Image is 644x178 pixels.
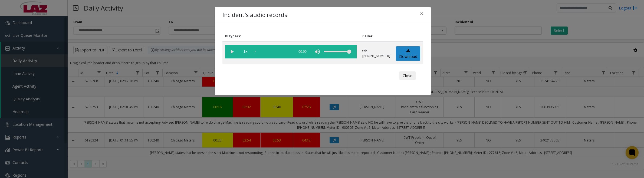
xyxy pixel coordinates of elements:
[360,31,393,42] th: Caller
[362,49,390,58] p: tel:[PHONE_NUMBER]
[420,10,423,17] span: ×
[222,31,360,42] th: Playback
[222,11,287,19] h4: Incident's audio records
[396,46,420,61] a: Download
[255,45,292,58] div: scrub bar
[324,45,351,58] div: volume level
[239,45,252,58] span: playback speed button
[399,71,416,80] button: Close
[416,7,427,20] button: Close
